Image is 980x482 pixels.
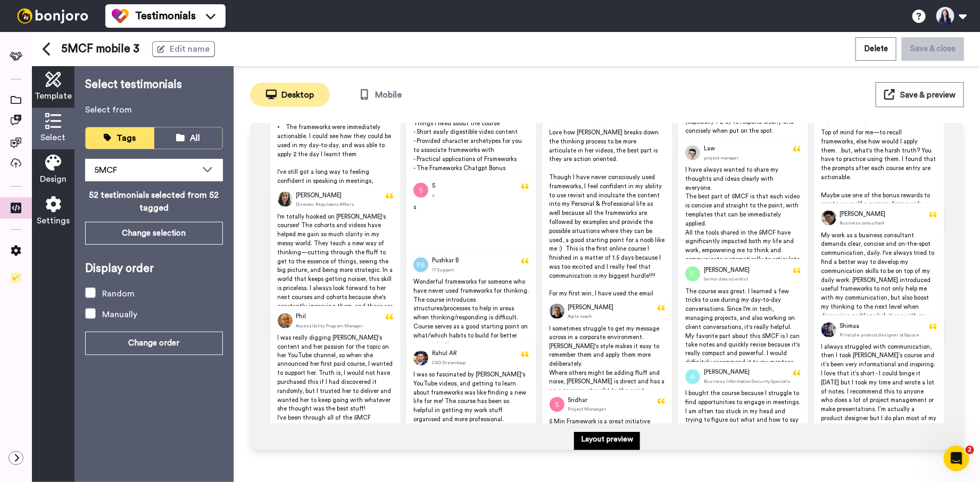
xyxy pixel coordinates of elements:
[413,165,505,171] span: - The Frameworks Chatgpt Bonus
[550,397,564,412] img: Profile Picture
[704,379,792,385] span: Business Information Security Specialist
[550,304,564,319] img: Profile Picture
[704,144,715,154] span: Law
[85,77,223,93] p: Select testimonials
[685,194,801,226] span: The best part of 5MCF is that each video is concise and straight to the point, with templates tha...
[568,303,614,312] span: [PERSON_NAME]
[413,258,428,272] img: Profile Picture
[902,37,964,60] button: Save & close
[278,335,395,412] span: I was really digging [PERSON_NAME]'s content and her passion for the topic on her YouTube channel...
[432,182,435,191] span: S
[413,138,524,153] span: - Provided character archetypes for you to associate frameworks with
[62,41,140,57] span: 5MCF mobile 3
[821,344,939,449] span: I always struggled with communication, then I took [PERSON_NAME]’s course and it’s been very info...
[170,43,210,55] span: Edit name
[568,407,607,413] span: Project Manaeger
[568,314,592,319] span: Agile coach
[102,287,135,300] div: Random
[296,323,364,329] span: Accessibility Program Manager
[85,222,223,245] button: Change selection
[550,371,667,403] span: Where others might be adding fluff and noise, [PERSON_NAME] is direct and has a no-nonsense, stra...
[413,204,416,210] span: s
[704,266,750,275] span: [PERSON_NAME]
[685,288,796,330] span: The course was great. I learned a few tricks to use during my day-to-day conversations. Since I'm...
[550,174,667,279] span: Though I have never consciously used frameworks, I feel confident in my ability to use revisit an...
[413,279,530,348] span: Wonderful frameworks for someone who have never used frameworks for thinking. The course introduc...
[278,214,395,318] span: I'm totally hooked on [PERSON_NAME]'s courses! The cohorts and videos have helped me gain so much...
[550,419,658,461] span: 5 Min Framework is a great initiative towards structure thinking and articulation. Like any other...
[821,211,836,226] img: Profile Picture
[685,146,700,160] img: Profile Picture
[250,83,330,107] button: Desktop
[685,83,801,134] span: I've always struggled with thinking on my feet when asked a question I wasn't expecting. With a l...
[432,360,466,366] span: CEO Dreamloop
[102,308,137,321] div: Manually
[413,372,528,432] span: I was so fascinated by [PERSON_NAME]'s YouTube videos, and getting to learn about frameworks was ...
[278,314,293,328] img: Profile Picture
[550,291,666,341] span: For my first win, I have used the email template at work, and it helped not only the person who's...
[278,124,393,157] span: The frameworks were immediately actionable. I could see how they could be used in my day-to-day, ...
[86,127,154,149] button: Tags
[85,103,223,116] p: Select from
[340,83,420,107] button: Mobile
[37,214,70,227] span: Settings
[876,82,964,107] button: Save & preview
[581,434,633,445] p: Layout preview
[413,351,428,366] img: Profile Picture
[41,131,66,144] span: Select
[840,220,885,226] span: Business consultant
[821,232,936,328] span: My work as a business consultant demands clear, concise and on-the-spot communication, daily. I'v...
[685,167,780,191] span: I have always wanted to share my thoughts and ideas clearly with everyone.
[704,155,739,161] span: project manager
[685,333,801,375] span: My favorite part about this 5MCF is I can take notes and quickly revise because it's really compa...
[840,332,920,338] span: Principle product designer at Square
[296,202,355,207] span: Director, Regulatory Affairs
[821,192,932,216] span: Maybe use one of the bonus rewards to create yourself a memory framework…hint-hint.
[432,192,435,198] span: s
[840,210,886,219] span: [PERSON_NAME]
[856,37,896,60] button: Delete
[550,326,661,367] span: I sometimes struggle to get my message across in a corporate environment. [PERSON_NAME]'s style m...
[413,156,517,162] span: - Practical applications of Frameworks
[85,189,223,214] div: 52 testimonials selected from 52 tagged
[432,350,456,359] span: Rahul AR
[966,446,974,454] span: 2
[840,322,860,331] span: Shimaa
[568,397,588,406] span: Sridhar
[117,134,136,142] span: Tags
[94,166,117,174] span: 5MCF
[432,256,459,266] span: Pushkar B
[85,332,223,355] button: Change order
[413,129,518,135] span: - Short easily digestible video content
[685,369,700,384] img: Profile Picture
[135,9,196,23] span: Testimonials
[685,267,700,282] img: Profile Picture
[154,127,223,149] button: All
[190,134,200,142] span: All
[704,368,750,377] span: [PERSON_NAME]
[432,267,454,273] span: IT Support
[413,120,500,126] span: Things I liked about the course
[278,169,391,211] span: I've still got a long way to feeling confident in speaking in meetings, especially with senior st...
[944,446,969,471] iframe: Intercom live chat
[704,276,748,282] span: Senior data scientist
[85,261,223,277] p: Display order
[278,415,394,466] span: I've been through all of the 5MCF modules and find them all really very useful. Because they are ...
[821,323,836,338] img: Profile Picture
[40,173,67,186] span: Design
[152,41,215,57] button: Edit name
[685,230,801,271] span: All the tools shared in the 5MCF have significantly impacted both my life and work, empowering me...
[112,7,129,25] img: tm-color.svg
[821,130,938,180] span: Top of mind for me—to recall frameworks, else how would I apply them…but, what's the harsh truth?...
[296,312,306,322] span: Phil
[413,183,428,198] img: Profile Picture
[13,9,93,23] img: bj-logo-header-white.svg
[550,130,661,162] span: Love how [PERSON_NAME] breaks down the thinking process to be more articulate in her videos, the ...
[11,272,21,283] img: Checklist.svg
[278,192,293,207] img: Profile Picture
[35,90,72,102] span: Template
[900,91,956,99] span: Save & preview
[296,191,342,200] span: [PERSON_NAME]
